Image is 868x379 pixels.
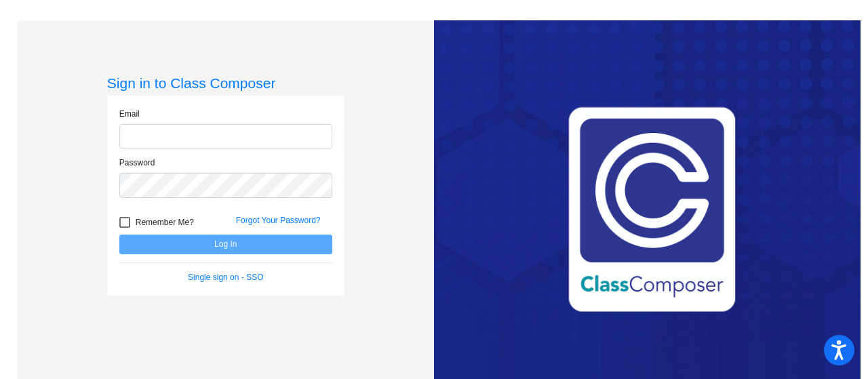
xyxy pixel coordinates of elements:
label: Email [119,108,140,120]
a: Single sign on - SSO [188,273,263,282]
label: Password [119,157,155,169]
h3: Sign in to Class Composer [107,75,344,92]
button: Log In [119,235,332,254]
a: Forgot Your Password? [236,216,321,225]
span: Remember Me? [136,214,194,231]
